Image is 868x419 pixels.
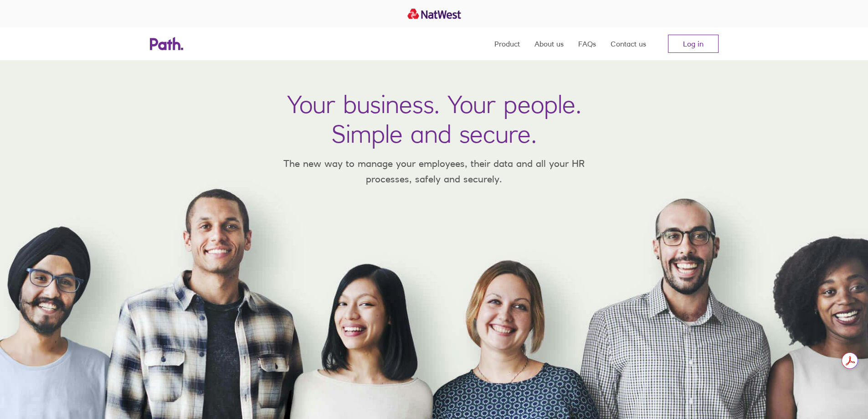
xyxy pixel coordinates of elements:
a: FAQs [578,27,596,60]
a: About us [534,27,564,60]
a: Log in [668,35,719,53]
p: The new way to manage your employees, their data and all your HR processes, safely and securely. [270,156,598,186]
a: Product [494,27,520,60]
h1: Your business. Your people. Simple and secure. [287,89,581,149]
a: Contact us [611,27,646,60]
